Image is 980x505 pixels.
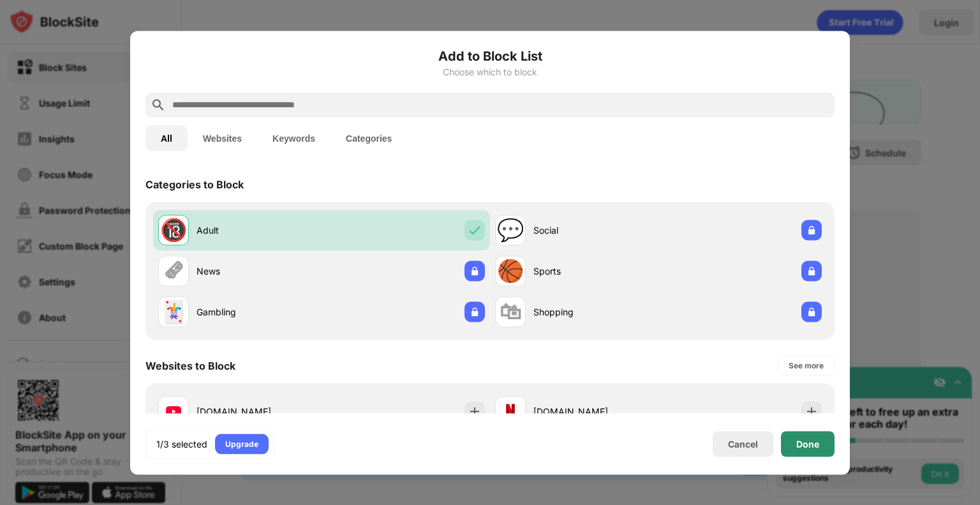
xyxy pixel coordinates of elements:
div: Adult [197,223,322,237]
img: favicons [166,403,181,419]
div: Choose which to block [145,66,835,77]
img: favicons [503,403,518,419]
div: Upgrade [225,437,258,450]
h6: Add to Block List [145,46,835,65]
button: Categories [330,125,407,151]
div: Categories to Block [145,177,244,190]
div: 💬 [497,217,524,243]
div: News [197,264,322,278]
div: [DOMAIN_NAME] [197,405,322,418]
button: Keywords [257,125,330,151]
div: [DOMAIN_NAME] [533,405,658,418]
button: Websites [188,125,257,151]
div: 🏀 [497,258,524,284]
div: 🔞 [160,217,187,243]
div: Cancel [728,439,758,449]
div: 🗞 [163,258,184,284]
div: See more [789,359,824,372]
button: All [145,125,188,151]
div: Social [533,223,658,237]
div: 🛍 [500,299,521,325]
div: Done [796,439,819,449]
div: 1/3 selected [156,437,207,450]
div: Websites to Block [145,359,235,372]
div: Sports [533,264,658,278]
img: search.svg [151,97,166,112]
div: 🃏 [160,299,187,325]
div: Shopping [533,305,658,319]
div: Gambling [197,305,322,319]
